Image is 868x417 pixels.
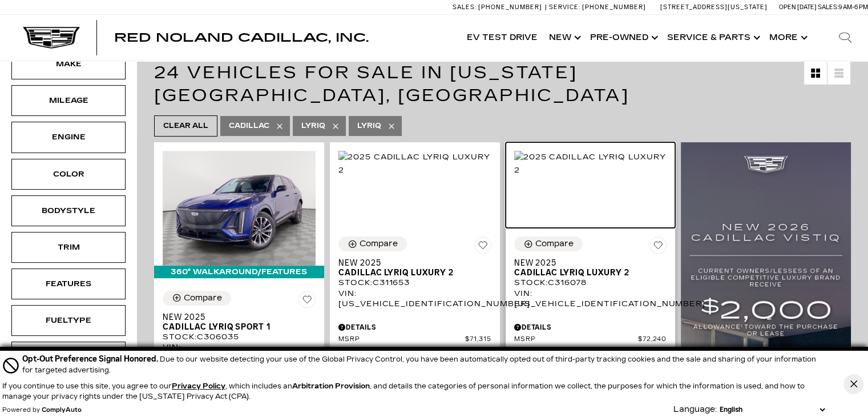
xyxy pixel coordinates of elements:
span: $72,240 [638,335,667,344]
a: New 2025Cadillac LYRIQ Luxury 2 [338,258,491,278]
button: More [764,15,811,61]
span: Clear All [163,119,208,133]
p: If you continue to use this site, you agree to our , which includes an , and details the categori... [2,382,805,400]
div: VIN: [US_VEHICLE_IDENTIFICATION_NUMBER] [338,288,491,309]
div: TrimTrim [11,232,126,263]
div: Mileage [40,94,97,107]
div: Features [40,278,97,290]
div: BodystyleBodystyle [11,195,126,226]
div: FueltypeFueltype [11,305,126,336]
span: Cadillac LYRIQ Luxury 2 [514,268,659,278]
a: MSRP $72,240 [514,335,667,344]
div: Make [40,58,97,70]
div: EngineEngine [11,122,126,153]
span: Sales: [453,3,477,11]
a: [STREET_ADDRESS][US_STATE] [660,3,768,11]
a: Service & Parts [661,15,764,61]
div: Stock : C306035 [163,332,316,342]
a: MSRP $71,315 [338,335,491,344]
a: New 2025Cadillac LYRIQ Sport 1 [163,312,316,332]
u: Privacy Policy [172,382,225,390]
div: MakeMake [11,49,126,79]
span: MSRP [338,335,465,344]
span: Cadillac LYRIQ Luxury 2 [338,268,483,278]
a: Pre-Owned [584,15,661,61]
button: Save Vehicle [298,291,316,312]
span: 9 AM-6 PM [838,3,868,11]
span: 24 Vehicles for Sale in [US_STATE][GEOGRAPHIC_DATA], [GEOGRAPHIC_DATA] [154,62,629,106]
div: TransmissionTransmission [11,342,126,372]
div: Stock : C316078 [514,278,667,288]
span: Sales: [818,3,838,11]
div: FeaturesFeatures [11,268,126,299]
span: LYRIQ [357,119,381,133]
span: [PHONE_NUMBER] [478,3,542,11]
div: Bodystyle [40,205,97,217]
div: 360° WalkAround/Features [154,266,324,278]
img: 2025 Cadillac LYRIQ Luxury 2 [514,151,667,176]
span: Lyriq [301,119,325,133]
div: Compare [184,293,222,303]
span: $71,315 [465,335,491,344]
a: ComplyAuto [42,407,82,414]
a: New [543,15,584,61]
button: Compare Vehicle [514,236,583,251]
div: Due to our website detecting your use of the Global Privacy Control, you have been automatically ... [22,353,827,375]
img: Cadillac Dark Logo with Cadillac White Text [23,27,80,49]
div: VIN: [US_VEHICLE_IDENTIFICATION_NUMBER] [163,342,316,363]
img: 2025 Cadillac LYRIQ Luxury 2 [338,151,491,176]
span: Cadillac LYRIQ Sport 1 [163,322,307,332]
div: Compare [535,239,574,249]
a: New 2025Cadillac LYRIQ Luxury 2 [514,258,667,278]
div: Language: [673,406,717,414]
div: Stock : C311653 [338,278,491,288]
span: Opt-Out Preference Signal Honored . [22,354,160,364]
button: Compare Vehicle [163,291,231,306]
span: MSRP [514,335,638,344]
span: New 2025 [514,258,659,268]
button: Save Vehicle [474,236,491,258]
div: Powered by [2,407,82,414]
div: Color [40,168,97,181]
a: Sales: [PHONE_NUMBER] [453,4,545,10]
div: Pricing Details - New 2025 Cadillac LYRIQ Luxury 2 [338,322,491,332]
select: Language Select [717,404,827,415]
span: Cadillac [229,119,269,133]
span: Open [DATE] [779,3,817,11]
div: Search [822,15,868,61]
span: New 2025 [338,258,483,268]
a: Red Noland Cadillac, Inc. [114,32,369,43]
div: VIN: [US_VEHICLE_IDENTIFICATION_NUMBER] [514,288,667,309]
button: Compare Vehicle [338,236,407,251]
div: Fueltype [40,314,97,327]
strong: Arbitration Provision [292,382,370,390]
a: EV Test Drive [461,15,543,61]
div: Trim [40,241,97,254]
div: Pricing Details - New 2025 Cadillac LYRIQ Luxury 2 [514,322,667,332]
span: [PHONE_NUMBER] [582,3,646,11]
div: ColorColor [11,159,126,190]
span: Red Noland Cadillac, Inc. [114,31,369,45]
div: MileageMileage [11,85,126,116]
span: Service: [549,3,580,11]
span: New 2025 [163,312,307,322]
div: Engine [40,131,97,143]
div: Compare [360,239,398,249]
button: Save Vehicle [649,236,667,258]
a: Grid View [804,62,827,85]
img: 2025 Cadillac LYRIQ Sport 1 [163,151,316,266]
button: Close Button [843,374,863,394]
a: Service: [PHONE_NUMBER] [545,4,649,10]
